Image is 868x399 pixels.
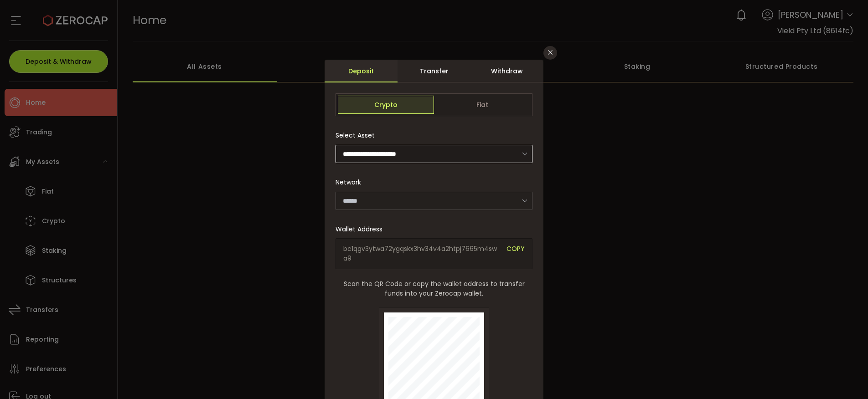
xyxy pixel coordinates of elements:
[506,244,525,263] span: COPY
[338,96,434,114] span: Crypto
[822,355,868,399] iframe: Chat Widget
[470,60,543,82] div: Withdraw
[434,96,530,114] span: Fiat
[543,46,557,60] button: Close
[336,225,388,234] label: Wallet Address
[398,60,470,82] div: Transfer
[336,178,367,187] label: Network
[336,279,532,298] span: Scan the QR Code or copy the wallet address to transfer funds into your Zerocap wallet.
[325,60,398,82] div: Deposit
[343,244,500,263] span: bc1qgv3ytwa72ygqskx3hv34v4a2htpj7665m4swa9
[336,131,380,140] label: Select Asset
